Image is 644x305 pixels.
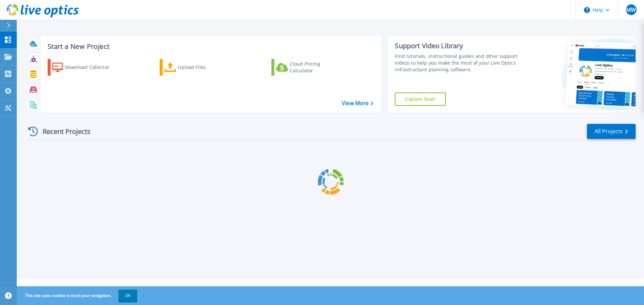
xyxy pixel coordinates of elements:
span: MW [626,7,636,12]
div: Download Collector [65,61,118,74]
a: View More [342,100,373,106]
div: Recent Projects [26,123,100,140]
a: Download Collector [48,59,122,76]
a: Upload Files [160,59,234,76]
div: Cloud Pricing Calculator [290,61,343,74]
a: All Projects [587,124,636,139]
div: Upload Files [178,61,231,74]
h3: Start a New Project [48,43,373,50]
span: This site uses cookies to track your navigation. [18,290,137,302]
div: Find tutorials, instructional guides and other support videos to help you make the most of your L... [395,53,521,73]
button: OK [118,290,137,302]
div: Support Video Library [395,42,521,50]
a: Cloud Pricing Calculator [271,59,346,76]
a: Explore Now! [395,92,446,106]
